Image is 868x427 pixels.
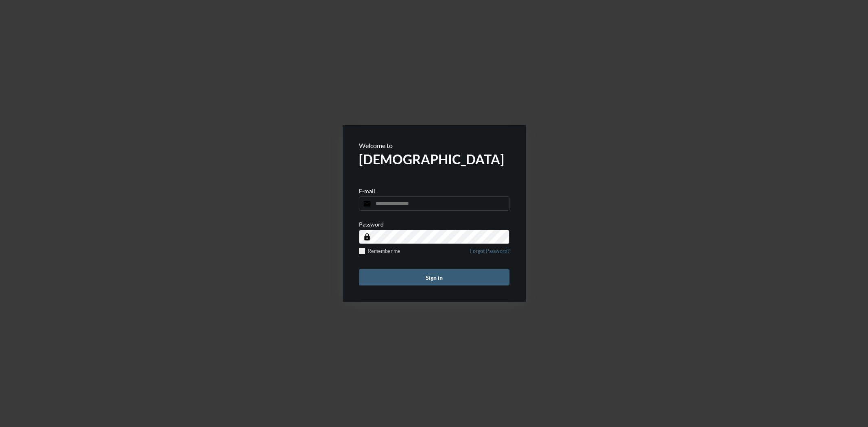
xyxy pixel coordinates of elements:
[359,269,509,285] button: Sign in
[359,151,509,167] h2: [DEMOGRAPHIC_DATA]
[470,248,509,259] a: Forgot Password?
[359,221,384,228] p: Password
[359,187,375,194] p: E-mail
[359,142,509,149] p: Welcome to
[359,248,400,254] label: Remember me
